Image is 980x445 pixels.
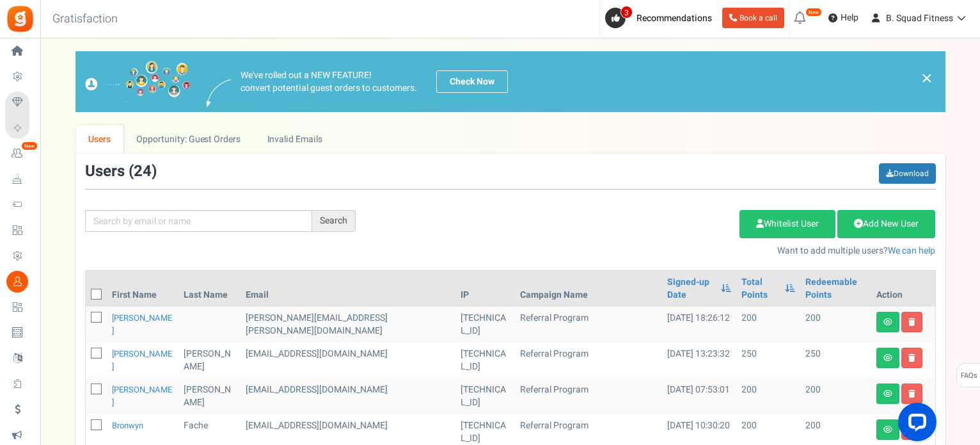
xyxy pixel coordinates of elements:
[455,307,515,343] td: [TECHNICAL_ID]
[636,12,712,25] span: Recommendations
[739,210,835,238] a: Whitelist User
[871,271,935,307] th: Action
[908,318,915,326] i: Delete user
[883,318,892,326] i: View details
[960,364,977,388] span: FAQs
[515,343,662,378] td: Referral Program
[112,312,172,337] a: [PERSON_NAME]
[620,6,633,19] span: 3
[515,378,662,414] td: Referral Program
[883,426,892,433] i: View details
[178,343,241,378] td: [PERSON_NAME]
[515,307,662,343] td: Referral Program
[883,354,892,362] i: View details
[241,307,455,343] td: customer
[908,390,915,398] i: Delete user
[837,210,935,238] a: Add New User
[107,271,179,307] th: First Name
[736,307,800,343] td: 200
[736,378,800,414] td: 200
[805,276,865,302] a: Redeemable Points
[112,419,143,432] a: Bronwyn
[241,343,455,378] td: customer
[722,8,784,28] a: Book a call
[741,276,778,302] a: Total Points
[736,343,800,378] td: 250
[837,12,858,24] span: Help
[6,4,35,33] img: Gratisfaction
[178,378,241,414] td: [PERSON_NAME]
[921,70,933,86] a: ×
[85,210,312,232] input: Search by email or name
[823,8,864,28] a: Help
[886,12,953,25] span: B. Squad Fitness
[241,69,417,95] p: We've rolled out a NEW FEATURE! convert potential guest orders to customers.
[888,244,935,257] a: We can help
[455,343,515,378] td: [TECHNICAL_ID]
[112,384,172,409] a: [PERSON_NAME]
[312,210,356,232] div: Search
[455,378,515,414] td: [TECHNICAL_ID]
[241,378,455,414] td: customer
[605,8,717,28] a: 3 Recommendations
[375,245,936,257] p: Want to add multiple users?
[662,378,736,414] td: [DATE] 07:53:01
[908,354,915,362] i: Delete user
[667,276,715,302] a: Signed-up Date
[879,163,936,184] a: Download
[85,163,157,180] h3: Users ( )
[662,343,736,378] td: [DATE] 13:23:32
[800,307,871,343] td: 200
[123,125,253,154] a: Opportunity: Guest Orders
[436,70,508,93] a: Check Now
[805,8,822,17] em: New
[455,271,515,307] th: IP
[241,271,455,307] th: Email
[207,79,231,107] img: images
[75,125,124,154] a: Users
[85,61,191,102] img: images
[800,343,871,378] td: 250
[515,271,662,307] th: Campaign Name
[662,307,736,343] td: [DATE] 18:26:12
[800,378,871,414] td: 200
[5,143,35,165] a: New
[134,160,152,182] span: 24
[883,390,892,398] i: View details
[38,6,132,32] h3: Gratisfaction
[112,348,172,373] a: [PERSON_NAME]
[178,271,241,307] th: Last Name
[254,125,335,154] a: Invalid Emails
[21,142,38,150] em: New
